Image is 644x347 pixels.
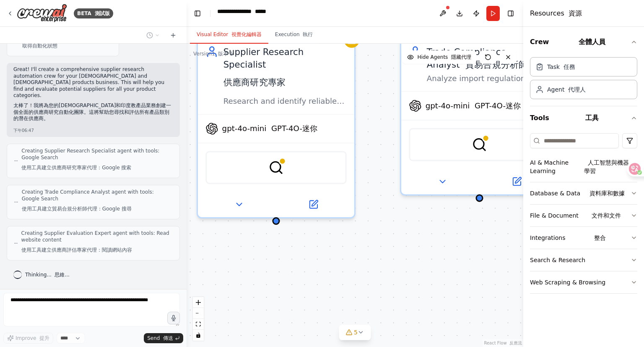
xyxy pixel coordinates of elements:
[147,335,173,342] span: Send
[400,37,559,196] div: Trade Compliance Analyst 貿易合規分析師Analyze import regulations, customs requirements, and certificati...
[193,308,204,319] button: zoom out
[594,234,606,241] font: 整合
[505,8,517,19] button: Hide right sidebar
[530,182,637,204] button: Database & Data 資料庫和數據
[427,73,550,83] div: Analyze import regulations, customs requirements, and certification needs for importing {product_...
[268,160,283,175] img: SerplyWebSearchTool
[217,7,312,20] nav: breadcrumb
[197,37,356,218] div: Supplier Research Specialist供應商研究專家Research and identify reliable suppliers for {product_category...
[472,137,487,152] img: SerplyWebSearchTool
[22,206,132,212] font: 使用工具建立貿易合規分析師代理：Google 搜尋
[427,45,550,71] div: Trade Compliance Analyst
[55,272,69,278] font: 思維...
[222,124,318,134] span: gpt-4o-mini
[21,247,132,253] font: 使用工具建立供應商評估專家代理：閱讀網站內容
[163,335,173,341] font: 傳送
[223,96,347,106] div: Research and identify reliable suppliers for {product_category} in [GEOGRAPHIC_DATA] and other re...
[475,101,521,110] font: GPT-4O-迷你
[417,54,471,60] span: Hide Agents
[569,9,582,17] font: 資源
[231,32,262,37] font: 視覺化編輯器
[547,63,575,71] div: Task
[21,165,131,171] font: 使用工具建立供應商研究專家代理：Google 搜索
[303,32,313,37] font: 執行
[193,50,233,57] div: Version 1
[143,30,163,40] button: Switch to previous chat
[451,54,471,60] font: 隱藏代理
[192,8,203,19] button: Hide left sidebar
[268,26,320,44] button: Execution
[530,227,637,249] button: Integrations 整合
[193,297,204,341] div: React Flow controls
[277,197,349,212] button: Open in side panel
[530,249,637,271] button: Search & Research
[484,341,522,345] a: React Flow attribution
[193,297,204,308] button: zoom in
[190,26,268,44] button: Visual Editor
[339,325,371,340] button: 5
[592,212,621,219] font: 文件和文件
[271,124,317,133] font: GPT-4O-迷你
[193,319,204,330] button: fit view
[530,8,582,18] h4: Resources
[25,271,70,278] span: Thinking...
[589,190,625,197] font: 資料庫和數據
[13,127,173,134] div: 下午06:47
[16,335,49,342] span: Improve
[530,205,637,226] button: File & Document 文件和文件
[21,230,173,257] span: Creating Supplier Evaluation Expert agent with tools: Read website content
[563,63,575,70] font: 任務
[95,11,110,16] font: 測試版
[21,147,173,174] span: Creating Supplier Research Specialist agent with tools: Google Search
[13,103,171,121] font: 太棒了！我將為您的[DEMOGRAPHIC_DATA]和印度教產品業務創建一個全面的供應商研究自動化團隊。這將幫助您尋找和評估所有產品類別的潛在供應商。
[39,335,49,341] font: 提升
[354,328,358,336] span: 5
[509,341,522,345] font: 反應流
[223,77,286,87] font: 供應商研究專家
[530,271,637,293] button: Web Scraping & Browsing
[530,30,637,54] button: Crew 全體人員
[530,152,637,182] button: AI & Machine Learning 人工智慧與機器學習
[17,4,67,23] img: Logo
[568,86,586,93] font: 代理人
[530,54,637,106] div: Crew 全體人員
[547,85,586,94] div: Agent
[144,333,183,343] button: Send 傳送
[530,130,637,300] div: Tools 工具
[585,114,599,122] font: 工具
[579,38,605,46] font: 全體人員
[481,174,553,189] button: Open in side panel
[167,312,180,324] button: Click to speak your automation idea
[223,45,347,94] div: Supplier Research Specialist
[13,66,173,126] p: Great! I'll create a comprehensive supplier research automation crew for your [DEMOGRAPHIC_DATA] ...
[465,59,528,69] font: 貿易合規分析師
[584,159,629,174] font: 人工智慧與機器學習
[426,101,521,111] span: gpt-4o-mini
[530,106,637,130] button: Tools 工具
[22,43,57,49] font: 取得自動化狀態
[402,50,476,64] button: Hide Agents 隱藏代理
[3,333,53,344] button: Improve 提升
[166,30,180,40] button: Start a new chat
[193,330,204,341] button: toggle interactivity
[218,51,233,57] font: 版本 1
[74,8,113,18] div: BETA
[22,189,173,216] span: Creating Trade Compliance Analyst agent with tools: Google Search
